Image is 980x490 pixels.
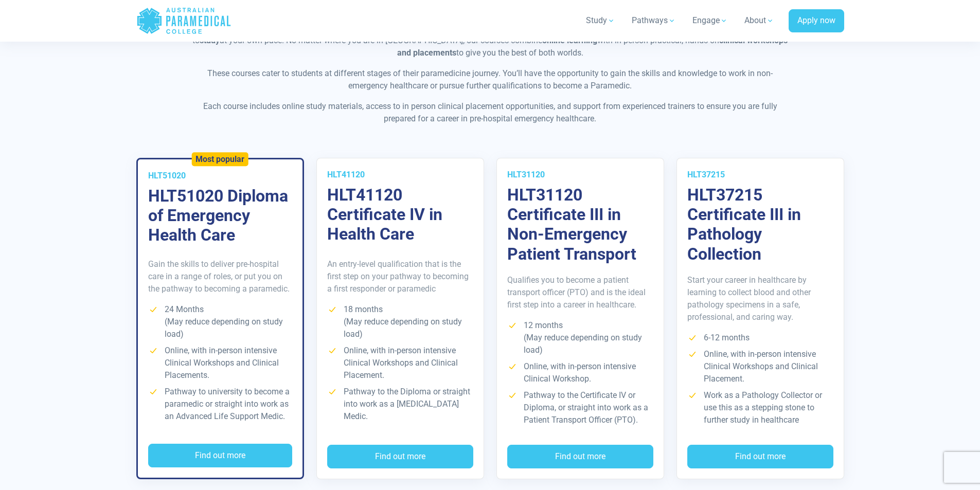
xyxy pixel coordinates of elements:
li: Pathway to university to become a paramedic or straight into work as an Advanced Life Support Medic. [148,386,292,423]
button: Find out more [687,445,833,468]
button: Find out more [507,445,653,468]
p: Qualifies you to become a patient transport officer (PTO) and is the ideal first step into a care... [507,274,653,311]
li: 6-12 months [687,332,833,344]
h3: HLT37215 Certificate III in Pathology Collection [687,185,833,264]
h5: Most popular [195,154,244,164]
span: HLT51020 [148,171,186,180]
li: Pathway to the Diploma or straight into work as a [MEDICAL_DATA] Medic. [327,386,473,423]
a: Apply now [789,9,844,33]
button: Find out more [327,445,473,468]
p: Start your career in healthcare by learning to collect blood and other pathology specimens in a s... [687,274,833,323]
a: Most popular HLT51020 HLT51020 Diploma of Emergency Health Care Gain the skills to deliver pre-ho... [136,158,304,479]
li: Online, with in-person intensive Clinical Workshops and Clinical Placements. [148,344,292,382]
span: HLT31120 [507,170,545,179]
strong: clinical workshops and placements [397,35,788,58]
li: Online, with in-person intensive Clinical Workshops and Clinical Placement. [687,348,833,385]
a: HLT41120 HLT41120 Certificate IV in Health Care An entry-level qualification that is the first st... [316,158,484,479]
li: Online, with in-person intensive Clinical Workshops and Clinical Placement. [327,344,473,382]
button: Find out more [148,444,292,467]
a: Study [580,6,621,35]
p: These courses cater to students at different stages of their paramedicine journey. You’ll have th... [189,67,791,92]
li: 24 Months (May reduce depending on study load) [148,303,292,340]
li: Online, with in-person intensive Clinical Workshop. [507,360,653,385]
p: Each course includes online study materials, access to in person clinical placement opportunities... [189,100,791,125]
h3: HLT31120 Certificate III in Non-Emergency Patient Transport [507,185,653,264]
li: 12 months (May reduce depending on study load) [507,319,653,356]
p: An entry-level qualification that is the first step on your pathway to becoming a first responder... [327,258,473,295]
a: Pathways [626,6,682,35]
span: HLT37215 [687,170,725,179]
li: 18 months (May reduce depending on study load) [327,303,473,340]
h3: HLT51020 Diploma of Emergency Health Care [148,186,292,245]
span: HLT41120 [327,170,365,179]
a: Engage [686,6,734,35]
strong: online learning [542,35,597,45]
h3: HLT41120 Certificate IV in Health Care [327,185,473,244]
a: HLT31120 HLT31120 Certificate III in Non-Emergency Patient Transport Qualifies you to become a pa... [496,158,664,479]
a: Australian Paramedical College [136,4,231,38]
p: Gain the skills to deliver pre-hospital care in a range of roles, or put you on the pathway to be... [148,258,292,295]
li: Pathway to the Certificate IV or Diploma, or straight into work as a Patient Transport Officer (P... [507,389,653,426]
li: Work as a Pathology Collector or use this as a stepping stone to further study in healthcare [687,389,833,426]
a: About [738,6,780,35]
a: HLT37215 HLT37215 Certificate III in Pathology Collection Start your career in healthcare by lear... [676,158,844,479]
strong: study [200,35,220,45]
